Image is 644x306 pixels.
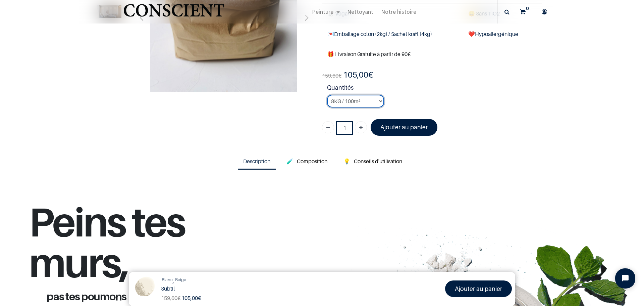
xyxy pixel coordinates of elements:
h1: pas tes poumons [42,291,274,302]
span: 💡 [343,158,350,165]
a: Beige [175,276,186,283]
a: Blanc [162,276,173,286]
span: 159,60 [322,72,338,79]
span: € [322,72,341,79]
span: € [161,295,180,302]
li: , [162,276,174,286]
iframe: Tidio Chat [609,263,641,294]
span: Nettoyant [347,8,373,15]
span: 105,00 [181,295,198,301]
span: Beige [175,277,186,282]
h1: Peins tes murs, [29,202,287,291]
span: Conseils d'utilisation [354,158,402,165]
font: Ajouter au panier [380,124,428,131]
a: Ajouter au panier [445,280,512,297]
td: Emballage coton (2kg) / Sachet kraft (4kg) [322,24,463,44]
b: € [343,70,373,80]
font: Ajouter au panier [455,285,502,292]
span: Peinture [312,8,333,15]
td: ❤️Hypoallergénique [463,24,542,44]
a: Supprimer [322,121,334,133]
font: 🎁 Livraison Gratuite à partir de 90€ [327,51,411,57]
span: Description [243,158,270,165]
sup: 0 [524,5,531,12]
a: Ajouter [355,121,367,133]
h1: Subtil [161,286,319,292]
span: 🧪 [286,158,293,165]
strong: Quantités [327,83,542,95]
span: 159,60 [161,295,177,301]
b: € [181,295,201,301]
span: Composition [297,158,327,165]
span: Notre histoire [381,8,416,15]
span: Blanc [162,277,173,282]
a: Ajouter au panier [371,119,437,135]
img: Product Image [132,275,157,301]
span: 💌 [327,31,334,37]
span: 105,00 [343,70,368,80]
